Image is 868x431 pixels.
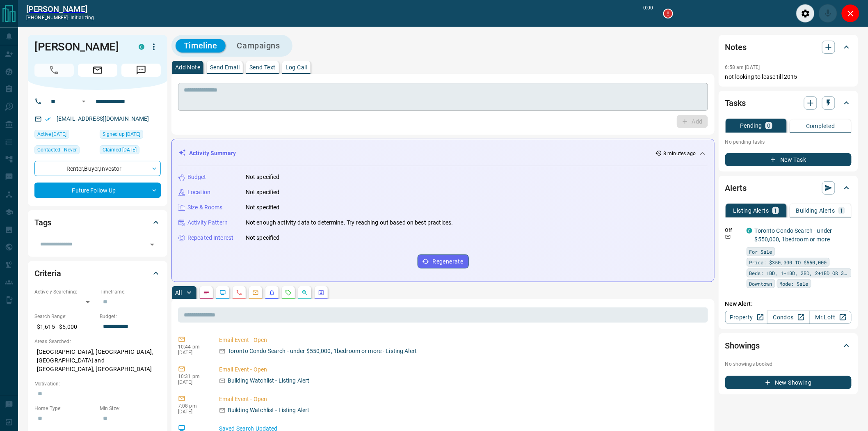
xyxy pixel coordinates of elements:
[725,300,852,308] p: New Alert:
[246,173,280,181] p: Not specified
[318,289,324,296] svg: Agent Actions
[34,338,161,345] p: Areas Searched:
[34,64,74,77] span: Call
[100,130,161,141] div: Mon Aug 11 2014
[725,136,852,148] p: No pending tasks
[725,37,852,57] div: Notes
[806,123,835,129] p: Completed
[71,15,98,21] span: initializing...
[725,311,767,324] a: Property
[747,228,752,234] div: condos.ca
[725,93,852,113] div: Tasks
[246,188,280,197] p: Not specified
[37,146,77,154] span: Contacted - Never
[228,376,309,385] p: Building Watchlist - Listing Alert
[26,14,98,21] p: [PHONE_NUMBER] -
[780,280,809,288] span: Mode: Sale
[286,64,307,70] p: Log Call
[78,64,117,77] span: Email
[725,153,852,166] button: New Task
[187,188,210,197] p: Location
[725,376,852,389] button: New Showing
[146,239,158,250] button: Open
[418,254,469,268] button: Regenerate
[725,64,760,70] p: 6:58 am [DATE]
[749,258,827,266] span: Price: $350,000 TO $550,000
[34,216,51,229] h2: Tags
[100,288,161,296] p: Timeframe:
[229,39,288,53] button: Campaigns
[246,234,280,242] p: Not specified
[841,4,860,23] div: Close
[79,96,89,106] button: Open
[189,149,236,158] p: Activity Summary
[26,4,98,14] a: [PERSON_NAME]
[725,339,760,352] h2: Showings
[819,4,837,23] div: Mute
[175,64,200,70] p: Add Note
[178,409,207,415] p: [DATE]
[57,115,149,122] a: [EMAIL_ADDRESS][DOMAIN_NAME]
[219,395,705,403] p: Email Event - Open
[285,289,292,296] svg: Requests
[178,350,207,355] p: [DATE]
[187,234,233,242] p: Repeated Interest
[219,289,226,296] svg: Lead Browsing Activity
[34,267,61,280] h2: Criteria
[103,146,137,154] span: Claimed [DATE]
[725,181,747,195] h2: Alerts
[219,365,705,374] p: Email Event - Open
[178,403,207,409] p: 7:08 pm
[725,360,852,368] p: No showings booked
[34,213,161,232] div: Tags
[178,374,207,379] p: 10:31 pm
[269,289,275,296] svg: Listing Alerts
[246,203,280,212] p: Not specified
[236,289,242,296] svg: Calls
[178,379,207,385] p: [DATE]
[228,406,309,415] p: Building Watchlist - Listing Alert
[249,64,276,70] p: Send Text
[767,123,770,128] p: 0
[755,227,832,243] a: Toronto Condo Search - under $550,000, 1bedroom or more
[725,234,731,240] svg: Email
[187,218,228,227] p: Activity Pattern
[37,130,66,138] span: Active [DATE]
[34,161,161,176] div: Renter , Buyer , Investor
[34,264,161,283] div: Criteria
[203,289,210,296] svg: Notes
[34,405,96,412] p: Home Type:
[175,290,182,296] p: All
[100,405,161,412] p: Min Size:
[187,203,223,212] p: Size & Rooms
[34,130,96,141] div: Mon Aug 04 2025
[725,96,746,110] h2: Tasks
[644,4,653,23] p: 0:00
[34,345,161,376] p: [GEOGRAPHIC_DATA], [GEOGRAPHIC_DATA], [GEOGRAPHIC_DATA] and [GEOGRAPHIC_DATA], [GEOGRAPHIC_DATA]
[121,64,161,77] span: Message
[103,130,140,138] span: Signed up [DATE]
[749,280,772,288] span: Downtown
[45,116,51,122] svg: Email Verified
[176,39,226,53] button: Timeline
[796,4,815,23] div: Audio Settings
[740,123,762,128] p: Pending
[228,347,417,355] p: Toronto Condo Search - under $550,000, 1bedroom or more - Listing Alert
[840,208,843,213] p: 1
[749,269,849,277] span: Beds: 1BD, 1+1BD, 2BD, 2+1BD OR 3BD+
[725,178,852,198] div: Alerts
[809,311,852,324] a: Mr.Loft
[34,380,161,387] p: Motivation:
[178,344,207,350] p: 10:44 pm
[664,150,696,157] p: 8 minutes ago
[252,289,259,296] svg: Emails
[210,64,240,70] p: Send Email
[767,311,809,324] a: Condos
[178,146,708,161] div: Activity Summary8 minutes ago
[34,288,96,296] p: Actively Searching:
[246,218,453,227] p: Not enough activity data to determine. Try reaching out based on best practices.
[302,289,308,296] svg: Opportunities
[796,208,835,213] p: Building Alerts
[34,320,96,334] p: $1,615 - $5,000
